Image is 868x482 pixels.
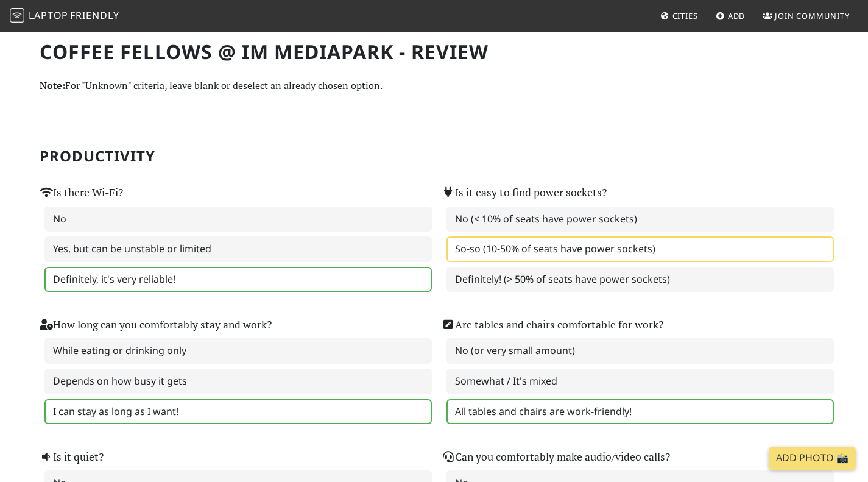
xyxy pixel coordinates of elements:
[40,147,829,165] h2: Productivity
[44,399,432,425] label: I can stay as long as I want!
[446,338,834,364] label: No (or very small amount)
[711,5,750,27] a: Add
[446,369,834,394] label: Somewhat / It's mixed
[446,236,834,262] label: So-so (10-50% of seats have power sockets)
[10,5,119,27] a: LaptopFriendly LaptopFriendly
[29,9,68,22] span: Laptop
[40,78,829,94] p: For "Unknown" criteria, leave blank or deselect an already chosen option.
[769,447,856,470] a: Add Photo 📸
[446,399,834,425] label: All tables and chairs are work-friendly!
[446,207,834,232] label: No (< 10% of seats have power sockets)
[40,79,65,92] strong: Note:
[44,267,432,292] label: Definitely, it's very reliable!
[446,267,834,292] label: Definitely! (> 50% of seats have power sockets)
[40,184,123,201] label: Is there Wi-Fi?
[672,10,698,21] span: Cities
[44,338,432,364] label: While eating or drinking only
[442,448,670,466] label: Can you comfortably make audio/video calls?
[40,316,272,333] label: How long can you comfortably stay and work?
[775,10,850,21] span: Join Community
[758,5,855,27] a: Join Community
[40,448,104,466] label: Is it quiet?
[44,207,432,232] label: No
[44,236,432,262] label: Yes, but can be unstable or limited
[40,40,829,63] h1: Coffee Fellows @ Im Mediapark - Review
[442,316,663,333] label: Are tables and chairs comfortable for work?
[70,9,119,22] span: Friendly
[442,184,607,201] label: Is it easy to find power sockets?
[44,369,432,394] label: Depends on how busy it gets
[655,5,703,27] a: Cities
[728,10,746,21] span: Add
[10,8,24,23] img: LaptopFriendly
